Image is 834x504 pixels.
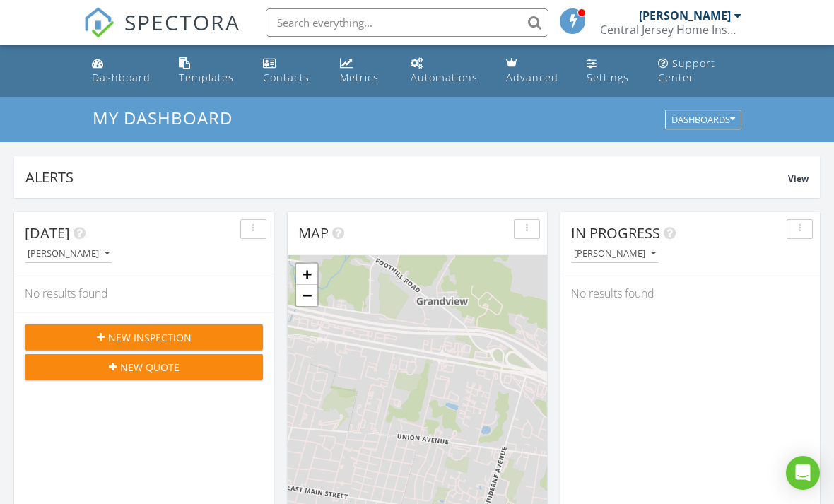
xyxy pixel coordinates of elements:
[25,168,788,187] div: Alerts
[179,71,234,84] div: Templates
[665,110,741,130] button: Dashboards
[560,274,820,312] div: No results found
[25,245,112,264] button: [PERSON_NAME]
[93,106,233,129] span: My Dashboard
[298,223,329,242] span: Map
[14,274,274,312] div: No results found
[83,19,240,49] a: SPECTORA
[25,354,263,380] button: New Quote
[571,223,660,242] span: In Progress
[92,71,151,84] div: Dashboard
[266,8,548,37] input: Search everything...
[340,71,379,84] div: Metrics
[411,71,478,84] div: Automations
[652,51,748,91] a: Support Center
[86,51,162,91] a: Dashboard
[173,51,246,91] a: Templates
[257,51,324,91] a: Contacts
[83,7,114,38] img: The Best Home Inspection Software - Spectora
[671,115,735,125] div: Dashboards
[500,51,570,91] a: Advanced
[571,245,659,264] button: [PERSON_NAME]
[658,57,715,84] div: Support Center
[405,51,488,91] a: Automations (Basic)
[28,249,110,259] div: [PERSON_NAME]
[788,172,809,184] span: View
[639,8,731,23] div: [PERSON_NAME]
[600,23,741,37] div: Central Jersey Home Inspections
[574,249,656,259] div: [PERSON_NAME]
[124,7,240,37] span: SPECTORA
[587,71,629,84] div: Settings
[334,51,394,91] a: Metrics
[786,456,820,490] div: Open Intercom Messenger
[25,324,263,350] button: New Inspection
[296,264,317,285] a: Zoom in
[25,223,70,242] span: [DATE]
[296,285,317,306] a: Zoom out
[108,330,192,345] span: New Inspection
[120,360,180,375] span: New Quote
[263,71,310,84] div: Contacts
[581,51,641,91] a: Settings
[506,71,558,84] div: Advanced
